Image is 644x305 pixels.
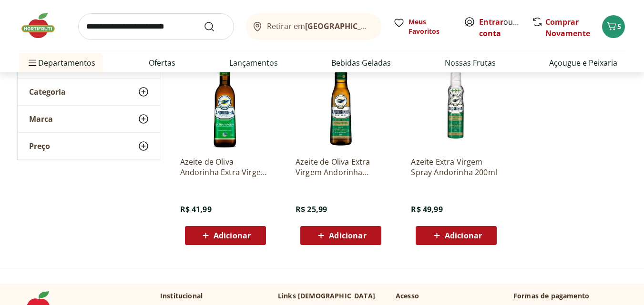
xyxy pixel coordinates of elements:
a: Lançamentos [229,57,278,69]
button: Preço [18,133,161,159]
button: Carrinho [602,15,625,38]
span: Adicionar [329,232,366,239]
span: R$ 41,99 [180,204,212,215]
p: Acesso [396,291,419,301]
p: Institucional [160,291,203,301]
span: R$ 25,99 [296,204,327,215]
button: Categoria [18,79,161,105]
a: Ofertas [149,57,175,69]
img: Azeite de Oliva Extra Virgem Andorinha 250ml [296,59,386,149]
a: Nossas Frutas [445,57,496,69]
button: Adicionar [416,226,497,245]
a: Meus Favoritos [393,17,452,36]
img: Hortifruti [19,11,67,40]
span: ou [479,16,521,39]
img: Azeite Extra Virgem Spray Andorinha 200ml [411,59,501,149]
span: Meus Favoritos [409,17,452,36]
button: Marca [18,106,161,132]
span: 5 [617,22,621,31]
button: Submit Search [204,21,226,32]
button: Menu [27,51,38,74]
a: Açougue e Peixaria [549,57,617,69]
span: Adicionar [445,232,482,239]
p: Formas de pagamento [513,291,625,301]
a: Entrar [479,17,503,27]
p: Links [DEMOGRAPHIC_DATA] [278,291,375,301]
a: Criar conta [479,17,532,39]
a: Azeite Extra Virgem Spray Andorinha 200ml [411,157,501,177]
a: Azeite de Oliva Andorinha Extra Virgem 500ml [180,157,271,177]
a: Azeite de Oliva Extra Virgem Andorinha 250ml [296,157,386,177]
a: Bebidas Geladas [331,57,391,69]
button: Adicionar [185,226,266,245]
span: Marca [29,114,53,124]
b: [GEOGRAPHIC_DATA]/[GEOGRAPHIC_DATA] [305,21,466,31]
span: R$ 49,99 [411,204,442,215]
button: Adicionar [300,226,381,245]
a: Comprar Novamente [545,17,590,39]
button: Retirar em[GEOGRAPHIC_DATA]/[GEOGRAPHIC_DATA] [245,13,382,40]
img: Azeite de Oliva Andorinha Extra Virgem 500ml [180,59,271,149]
span: Preço [29,141,50,151]
span: Departamentos [27,51,95,74]
span: Adicionar [214,232,251,239]
span: Retirar em [267,22,372,30]
span: Categoria [29,87,66,97]
input: search [78,13,234,40]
